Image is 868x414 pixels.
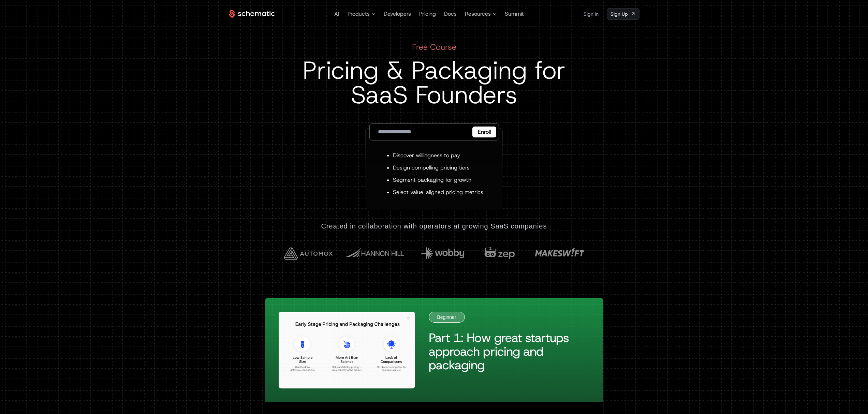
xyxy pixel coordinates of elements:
span: Resources [465,10,491,18]
span: Products [348,10,370,18]
a: Developers [384,10,411,17]
button: Enroll [472,127,496,137]
a: Summit [505,10,524,17]
h1: Pricing & Packaging for SaaS Founders [303,58,565,107]
li: Select value-aligned pricing metrics [393,188,483,196]
a: Sign in [584,9,599,19]
div: beginner [429,312,465,323]
div: Part 1: How great startups approach pricing and packaging [429,331,590,372]
img: image (34).png [279,312,415,388]
a: [object Object] [607,8,639,20]
a: AI [334,10,339,17]
a: Pricing [419,10,436,17]
span: Sign Up [610,11,628,17]
li: Segment packaging for growth [393,176,483,184]
div: Free Course [303,42,565,53]
div: Created in collaboration with operators at growing SaaS companies [321,221,547,231]
li: Design compelling pricing tiers [393,164,483,172]
a: Docs [444,10,457,17]
li: Discover willingness to pay [393,151,483,160]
